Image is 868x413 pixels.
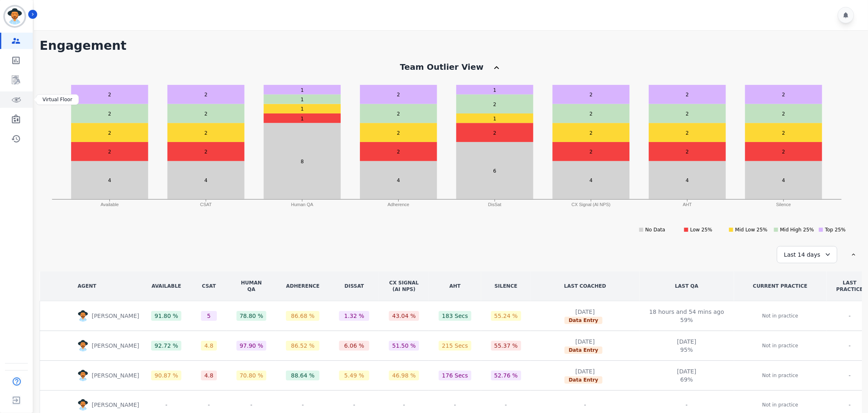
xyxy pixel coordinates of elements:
[494,342,518,350] div: 55.37 %
[837,401,864,409] div: -
[204,342,213,350] div: 4.8
[154,312,178,320] div: 91.80 %
[686,111,689,117] text: 2
[837,371,864,380] div: -
[108,149,112,155] text: 2
[204,178,208,183] text: 4
[589,92,593,98] text: 2
[5,7,25,26] img: Bordered avatar
[837,312,864,320] div: -
[204,130,208,136] text: 2
[339,400,369,410] div: -
[392,371,416,380] div: 46.98 %
[677,338,696,346] div: [DATE]
[780,227,814,233] text: Mid High 25%
[108,92,112,98] text: 2
[154,342,178,350] div: 92.72 %
[91,312,142,320] p: [PERSON_NAME]
[565,308,605,316] div: [DATE]
[565,317,602,324] span: Data Entry
[589,149,593,155] text: 2
[677,367,696,375] div: [DATE]
[782,130,785,136] text: 2
[565,376,602,384] span: Data Entry
[240,342,263,350] div: 97.90 %
[690,227,712,233] text: Low 25%
[825,227,846,233] text: Top 25%
[392,342,416,350] div: 51.50 %
[493,168,497,174] text: 6
[777,246,837,263] div: Last 14 days
[108,111,112,117] text: 2
[389,280,419,293] div: CX Signal (AI NPS)
[541,283,630,289] div: LAST COACHED
[782,149,785,155] text: 2
[645,227,665,233] text: No Data
[777,202,791,207] text: Silence
[204,149,208,155] text: 2
[782,92,785,98] text: 2
[782,178,785,183] text: 4
[344,371,364,380] div: 5.49 %
[686,92,689,98] text: 2
[397,92,400,98] text: 2
[442,371,468,380] div: 176 Secs
[572,202,611,207] text: CX Signal (AI NPS)
[677,346,696,354] div: 95%
[744,283,817,289] div: CURRENT PRACTICE
[589,130,593,136] text: 2
[491,400,521,410] div: -
[291,342,315,350] div: 86.52 %
[237,280,267,293] div: Human QA
[78,283,96,289] div: AGENT
[782,111,785,117] text: 2
[488,202,501,207] text: DisSat
[286,283,319,289] div: Adherence
[207,312,211,320] div: 5
[291,312,315,320] div: 86.68 %
[649,401,724,409] div: -
[400,61,484,73] div: Team Outlier View
[91,371,142,380] p: [PERSON_NAME]
[108,178,112,183] text: 4
[491,283,521,289] div: Silence
[683,202,692,207] text: AHT
[493,87,497,93] text: 1
[200,202,212,207] text: CSAT
[78,310,88,322] img: Rounded avatar
[494,312,518,320] div: 55.24 %
[204,371,213,380] div: 4.8
[397,130,400,136] text: 2
[439,400,471,410] div: -
[686,149,689,155] text: 2
[237,400,267,410] div: -
[589,111,593,117] text: 2
[100,202,118,207] text: Available
[762,401,798,409] p: Not in practice
[201,400,216,410] div: -
[494,371,518,380] div: 52.76 %
[493,130,497,136] text: 2
[493,102,497,107] text: 2
[204,92,208,98] text: 2
[40,38,862,53] h1: Engagement
[762,312,798,320] p: Not in practice
[151,400,181,410] div: -
[392,312,416,320] div: 43.04 %
[565,346,602,354] span: Data Entry
[78,340,88,351] img: Rounded avatar
[837,280,864,293] div: LAST PRACTICE
[686,130,689,136] text: 2
[649,308,724,316] div: 18 hours and 54 mins ago
[686,178,689,183] text: 4
[735,227,768,233] text: Mid Low 25%
[78,399,88,411] img: Rounded avatar
[565,367,605,375] div: [DATE]
[565,338,605,346] div: [DATE]
[837,342,864,350] div: -
[397,111,400,117] text: 2
[397,178,400,183] text: 4
[389,400,419,410] div: -
[344,342,364,350] div: 6.06 %
[397,149,400,155] text: 2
